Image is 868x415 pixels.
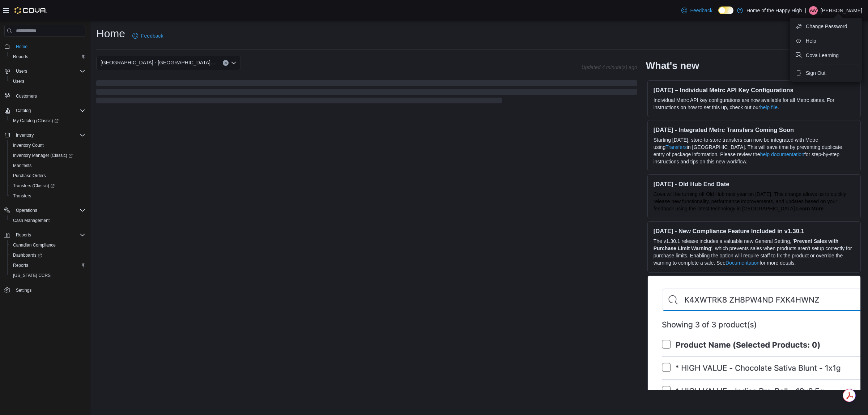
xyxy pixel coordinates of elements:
[10,261,31,270] a: Reports
[13,106,85,115] span: Catalog
[793,67,859,79] button: Sign Out
[13,231,85,239] span: Reports
[13,252,42,258] span: Dashboards
[13,193,31,199] span: Transfers
[806,23,847,30] span: Change Password
[13,131,85,140] span: Inventory
[14,7,47,14] img: Cova
[13,42,30,51] a: Home
[7,140,88,150] button: Inventory Count
[809,6,818,15] div: Arianna Wood
[806,37,816,44] span: Help
[13,42,85,51] span: Home
[10,77,85,86] span: Users
[7,76,88,86] button: Users
[654,126,855,133] h3: [DATE] - Integrated Metrc Transfers Coming Soon
[646,60,699,72] h2: What's new
[96,82,637,105] span: Loading
[654,86,855,94] h3: [DATE] – Individual Metrc API Key Configurations
[10,171,85,180] span: Purchase Orders
[7,191,88,201] button: Transfers
[13,131,37,140] button: Inventory
[7,116,88,126] a: My Catalog (Classic)
[1,91,88,101] button: Customers
[10,251,45,260] a: Dashboards
[7,171,88,181] button: Purchase Orders
[810,6,817,15] span: AW
[141,32,163,39] span: Feedback
[1,205,88,215] button: Operations
[7,52,88,62] button: Reports
[16,68,27,74] span: Users
[10,241,85,249] span: Canadian Compliance
[10,192,85,200] span: Transfers
[13,91,85,100] span: Customers
[13,231,34,239] button: Reports
[7,250,88,260] a: Dashboards
[726,260,759,266] a: Documentation
[1,130,88,140] button: Inventory
[13,173,46,179] span: Purchase Orders
[796,206,824,211] a: Learn More
[1,66,88,76] button: Users
[7,260,88,270] button: Reports
[10,241,59,249] a: Canadian Compliance
[101,58,216,67] span: [GEOGRAPHIC_DATA] - [GEOGRAPHIC_DATA] - Fire & Flower
[665,144,687,150] a: Transfers
[654,191,846,211] span: Cova will be turning off Old Hub next year on [DATE]. This change allows us to quickly release ne...
[10,52,85,61] span: Reports
[13,153,73,158] span: Inventory Manager (Classic)
[10,77,27,86] a: Users
[13,118,59,124] span: My Catalog (Classic)
[10,216,85,225] span: Cash Management
[1,230,88,240] button: Reports
[7,181,88,191] a: Transfers (Classic)
[4,38,85,314] nav: Complex example
[16,132,34,138] span: Inventory
[10,261,85,270] span: Reports
[654,238,855,266] p: The v1.30.1 release includes a valuable new General Setting, ' ', which prevents sales when produ...
[654,180,855,188] h3: [DATE] - Old Hub End Date
[13,206,40,215] button: Operations
[10,116,61,125] a: My Catalog (Classic)
[16,44,27,50] span: Home
[760,104,778,110] a: help file
[1,41,88,51] button: Home
[231,60,237,66] button: Open list of options
[10,251,85,260] span: Dashboards
[7,240,88,250] button: Canadian Compliance
[13,106,34,115] button: Catalog
[10,52,31,61] a: Reports
[821,6,862,15] p: [PERSON_NAME]
[13,242,56,248] span: Canadian Compliance
[13,67,85,76] span: Users
[10,141,85,150] span: Inventory Count
[805,6,806,15] p: |
[793,35,859,47] button: Help
[10,271,85,280] span: Washington CCRS
[16,232,31,238] span: Reports
[10,192,34,200] a: Transfers
[13,262,28,268] span: Reports
[7,270,88,281] button: [US_STATE] CCRS
[10,216,52,225] a: Cash Management
[793,50,859,61] button: Cova Learning
[13,183,55,189] span: Transfers (Classic)
[96,26,125,41] h1: Home
[13,218,50,223] span: Cash Management
[13,273,51,278] span: [US_STATE] CCRS
[654,227,855,235] h3: [DATE] - New Compliance Feature Included in v1.30.1
[760,151,804,157] a: help documentation
[13,92,40,100] a: Customers
[7,150,88,161] a: Inventory Manager (Classic)
[16,287,31,293] span: Settings
[582,64,637,70] p: Updated 4 minute(s) ago
[13,142,44,148] span: Inventory Count
[690,7,712,14] span: Feedback
[678,3,715,18] a: Feedback
[793,21,859,32] button: Change Password
[13,54,28,60] span: Reports
[13,286,34,295] a: Settings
